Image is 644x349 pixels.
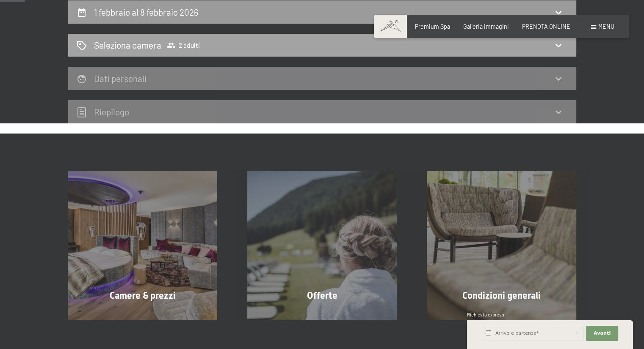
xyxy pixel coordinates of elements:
span: Offerte [307,290,337,301]
h2: Riepilogo [94,106,129,117]
span: Condizioni generali [462,290,541,301]
a: Vacanze in Trentino Alto Adige all'Hotel Schwarzenstein Camere & prezzi [53,171,232,320]
a: Premium Spa [415,23,450,30]
a: Vacanze in Trentino Alto Adige all'Hotel Schwarzenstein Offerte [232,171,412,320]
h2: 1 febbraio al 8 febbraio 2026 [94,7,199,17]
span: 2 adulti [167,41,200,49]
a: Galleria immagini [463,23,509,30]
span: Richiesta express [467,312,504,317]
a: Vacanze in Trentino Alto Adige all'Hotel Schwarzenstein Condizioni generali [412,171,591,320]
a: PRENOTA ONLINE [522,23,570,30]
span: Camere & prezzi [110,290,176,301]
span: Avanti [594,330,611,337]
h2: Dati personali [94,73,146,84]
span: Menu [598,23,614,30]
button: Avanti [586,326,618,341]
h2: Seleziona camera [94,39,161,51]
